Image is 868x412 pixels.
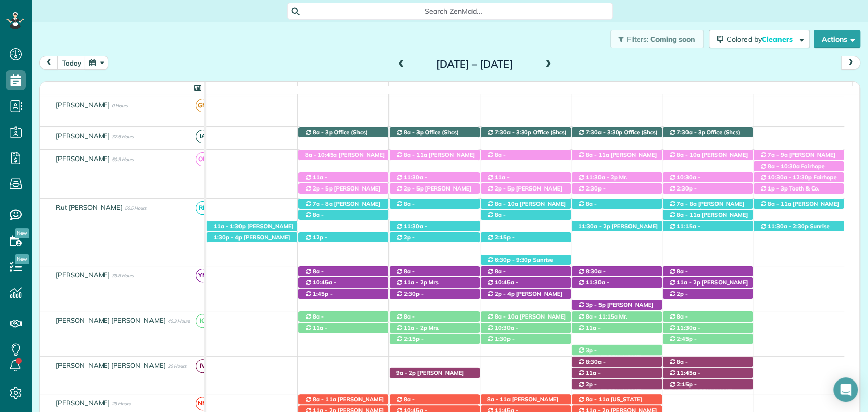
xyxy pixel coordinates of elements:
span: [PERSON_NAME] ([PHONE_NUMBER]) [396,369,464,384]
div: [STREET_ADDRESS] [390,289,480,299]
span: [PERSON_NAME] ([PHONE_NUMBER]) [305,181,368,195]
span: [PERSON_NAME] ([PHONE_NUMBER]) [578,301,653,315]
span: [PERSON_NAME] ([PHONE_NUMBER]) [213,234,290,248]
span: 7:30a - 3p [676,129,706,136]
div: [STREET_ADDRESS] [754,161,844,172]
span: [PERSON_NAME] ([PHONE_NUMBER]) [669,320,736,334]
span: [PERSON_NAME] (Camellia Dermatology) ([PHONE_NUMBER]) [760,151,835,173]
div: [STREET_ADDRESS] [298,323,388,333]
span: [PERSON_NAME] (DC LAWN) ([PHONE_NUMBER], [PHONE_NUMBER]) [669,192,744,214]
div: [STREET_ADDRESS] [572,266,662,277]
span: Coming soon [650,35,696,44]
span: [PERSON_NAME] ([PHONE_NUMBER]) [578,331,641,345]
div: [STREET_ADDRESS][PERSON_NAME] [481,323,571,333]
span: [DATE] [331,84,356,92]
span: [PERSON_NAME] ([PHONE_NUMBER]) [669,151,748,166]
div: [STREET_ADDRESS] [481,172,571,183]
span: IA [196,130,209,143]
span: 8a - 11a [585,396,610,403]
span: [PERSON_NAME] ([PHONE_NUMBER]) [578,388,641,402]
span: 8a - 10:15a [578,200,597,214]
span: [PERSON_NAME] ([PHONE_NUMBER]) [396,342,459,357]
span: 8a - 10:45a [305,151,338,159]
span: [PERSON_NAME] ([PHONE_NUMBER]) [305,151,385,166]
div: [STREET_ADDRESS] [754,183,844,194]
div: [STREET_ADDRESS] [481,183,571,194]
div: Open Intercom Messenger [833,377,858,402]
span: 8a - 10:30a [767,163,800,170]
div: [STREET_ADDRESS] [298,199,388,209]
span: [PERSON_NAME] ([PHONE_NUMBER]) [669,297,732,311]
span: 2:15p - 5p [487,234,515,248]
span: 39.8 Hours [112,273,134,278]
h2: [DATE] – [DATE] [411,58,538,70]
span: [PERSON_NAME] ([PHONE_NUMBER]) [669,376,732,391]
span: 8a - 10a [676,151,701,159]
span: 11a - 2p [403,324,428,331]
span: 50.3 Hours [112,156,134,162]
div: [STREET_ADDRESS] [207,232,297,243]
span: [PERSON_NAME] [54,271,112,279]
span: 8a - 10:45a [669,268,689,282]
span: Colored by [727,35,796,44]
span: OP [196,152,209,166]
div: [GEOGRAPHIC_DATA] [663,379,753,390]
div: [STREET_ADDRESS] [572,150,662,161]
span: 50.5 Hours [125,205,146,211]
span: 11a - 2p [403,279,428,286]
div: [STREET_ADDRESS] [572,221,662,232]
span: [PERSON_NAME] [54,101,112,109]
span: 8a - 10:30a [487,268,506,282]
span: 2p - 5p [312,185,333,192]
div: [STREET_ADDRESS] [663,289,753,299]
div: [STREET_ADDRESS] [572,172,662,183]
span: 2:45p - 5:15p [669,335,697,350]
span: 11a - 1:30p [578,369,601,384]
div: [STREET_ADDRESS] [481,394,571,405]
span: New [15,254,29,264]
span: 29 Hours [112,401,130,406]
div: [STREET_ADDRESS] [207,221,297,232]
span: 2p - 5:30p [669,290,688,304]
span: [PERSON_NAME] ([PHONE_NUMBER]) [669,342,732,357]
div: [STREET_ADDRESS][PERSON_NAME] [298,172,388,183]
div: [STREET_ADDRESS] [390,266,480,277]
div: [STREET_ADDRESS] [663,150,753,161]
span: Office (Shcs) ([PHONE_NUMBER]) [578,129,658,143]
button: today [57,56,86,70]
div: [STREET_ADDRESS][PERSON_NAME] [754,221,844,232]
span: [PERSON_NAME] ([PHONE_NUMBER]) [760,200,839,214]
span: 10:45a - 1:15p [487,279,518,293]
span: [PERSON_NAME] ([PHONE_NUMBER]) [578,354,641,368]
div: [STREET_ADDRESS][PERSON_NAME] [663,368,753,378]
span: 8a - 11a [487,396,511,403]
span: 11:30a - 2p [578,223,611,230]
div: [STREET_ADDRESS][PERSON_NAME] [298,394,388,405]
span: 8a - 10:30a [305,313,324,327]
span: [PERSON_NAME] ([PHONE_NUMBER]) [396,241,459,255]
span: [PERSON_NAME] ([PHONE_NUMBER]) [487,275,554,289]
span: [DATE] [513,84,538,92]
span: 8a - 11:45a [487,211,506,226]
span: 9a - 2p [396,369,416,376]
span: [PERSON_NAME] ([PHONE_NUMBER]) [487,185,562,199]
span: YM [196,269,209,282]
span: 2:30p - 5:30p [396,290,424,304]
span: [PERSON_NAME] ([PHONE_NUMBER]) [396,275,463,289]
span: Filters: [627,35,648,44]
span: [PERSON_NAME] [54,132,112,140]
span: Mrs. [PERSON_NAME] ([PHONE_NUMBER]) [396,279,451,301]
span: 12p - 3:45p [305,234,327,248]
div: [STREET_ADDRESS] [481,311,571,322]
div: 11940 [US_STATE] 181 - Fairhope, AL, 36532 [481,127,571,138]
div: [GEOGRAPHIC_DATA] sub - [GEOGRAPHIC_DATA] [298,183,388,194]
div: 19272 [US_STATE] 181 - Fairhope, AL, 36532 [663,183,753,194]
div: 11940 [US_STATE] 181 - Fairhope, AL, 36532 [663,127,753,138]
div: 11940 [US_STATE] 181 - Fairhope, AL, 36532 [572,127,662,138]
span: 11a - 1:30p [305,174,327,188]
span: 8a - 11:30a [305,211,324,226]
span: 10:30a - 1:45p [669,174,700,188]
span: 11:15a - 2:15p [669,223,700,237]
span: 2:15p - 5:15p [396,335,424,350]
span: IC [196,314,209,328]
